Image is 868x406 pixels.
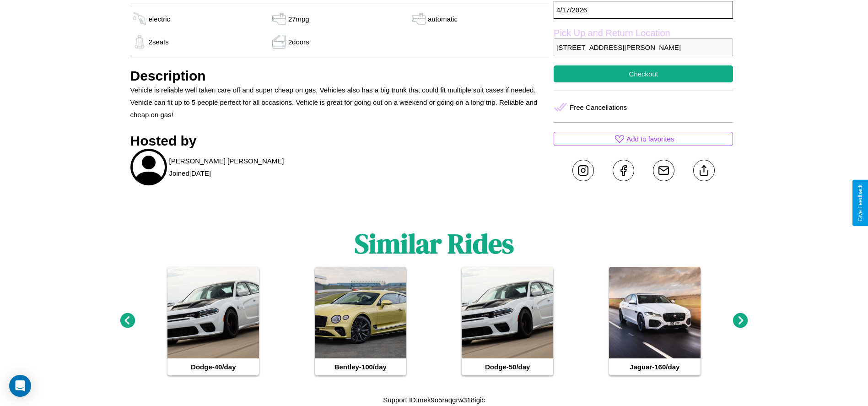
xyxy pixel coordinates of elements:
[857,184,863,222] div: Give Feedback
[554,28,733,38] label: Pick Up and Return Location
[169,167,211,179] p: Joined [DATE]
[626,133,674,145] p: Add to favorites
[554,65,733,82] button: Checkout
[383,394,485,406] p: Support ID: mek9o5raqgrw318igic
[570,101,627,114] p: Free Cancellations
[315,358,406,375] h4: Bentley - 100 /day
[554,38,733,56] p: [STREET_ADDRESS][PERSON_NAME]
[9,375,31,397] div: Open Intercom Messenger
[130,35,149,49] img: gas
[149,13,171,25] p: electric
[462,358,553,375] h4: Dodge - 50 /day
[609,267,701,375] a: Jaguar-160/day
[130,84,550,121] p: Vehicle is reliable well taken care off and super cheap on gas. Vehicles also has a big trunk tha...
[169,155,284,167] p: [PERSON_NAME] [PERSON_NAME]
[167,267,259,375] a: Dodge-40/day
[270,35,288,49] img: gas
[130,68,550,84] h3: Description
[130,12,149,26] img: gas
[428,13,458,25] p: automatic
[554,1,733,19] p: 4 / 17 / 2026
[315,267,406,375] a: Bentley-100/day
[609,358,701,375] h4: Jaguar - 160 /day
[410,12,428,26] img: gas
[554,132,733,146] button: Add to favorites
[167,358,259,375] h4: Dodge - 40 /day
[462,267,553,375] a: Dodge-50/day
[355,225,514,262] h1: Similar Rides
[149,36,169,48] p: 2 seats
[130,133,550,149] h3: Hosted by
[270,12,288,26] img: gas
[288,13,309,25] p: 27 mpg
[288,36,309,48] p: 2 doors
